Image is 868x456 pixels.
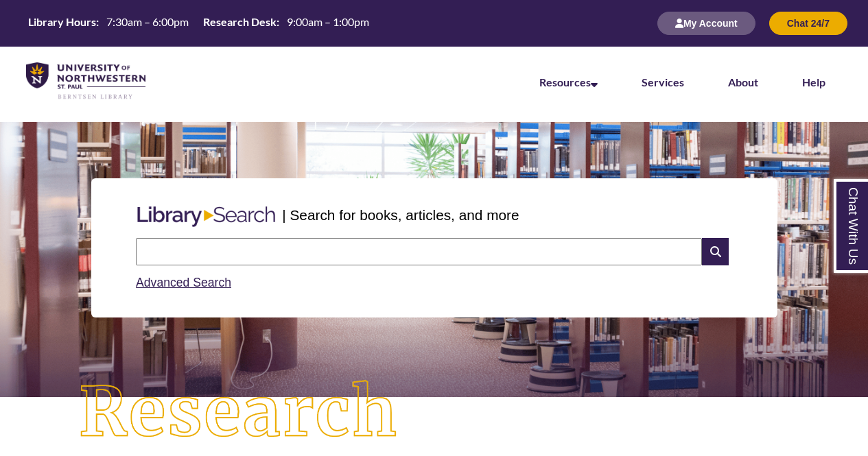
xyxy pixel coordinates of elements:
a: Help [802,75,825,88]
th: Library Hours: [23,14,101,29]
button: Chat 24/7 [769,12,847,35]
i: Search [702,238,728,265]
a: My Account [657,17,755,29]
span: 7:30am – 6:00pm [106,15,189,28]
a: About [728,75,758,88]
img: UNWSP Library Logo [26,62,145,100]
span: 9:00am – 1:00pm [287,15,369,28]
button: My Account [657,12,755,35]
img: Libary Search [130,201,282,232]
a: Resources [539,75,598,88]
table: Hours Today [23,14,375,32]
th: Research Desk: [198,14,281,29]
p: | Search for books, articles, and more [282,204,519,226]
a: Services [642,75,684,88]
a: Hours Today [23,14,375,33]
a: Chat 24/7 [769,17,847,29]
a: Advanced Search [136,276,231,289]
